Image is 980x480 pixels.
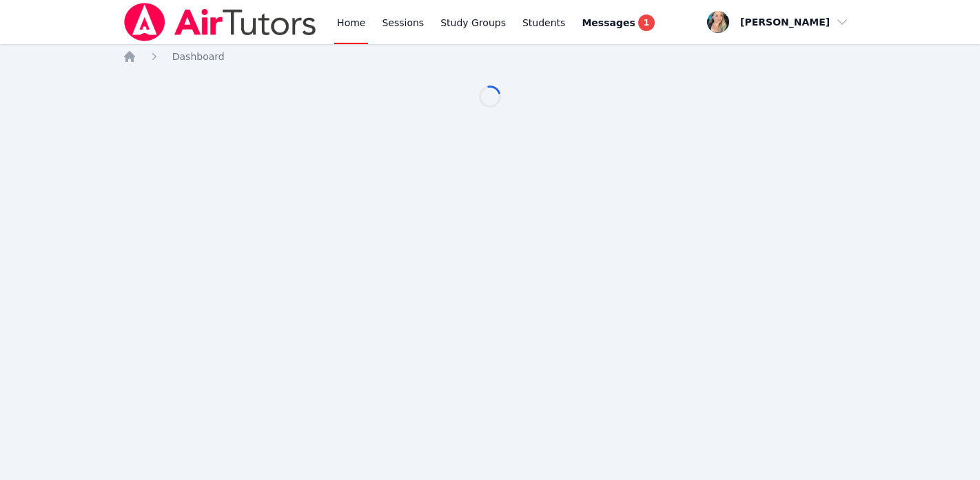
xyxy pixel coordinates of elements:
[172,51,225,62] span: Dashboard
[172,50,225,63] a: Dashboard
[123,3,318,41] img: Air Tutors
[638,14,655,31] span: 1
[582,16,635,30] span: Messages
[123,50,858,63] nav: Breadcrumb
